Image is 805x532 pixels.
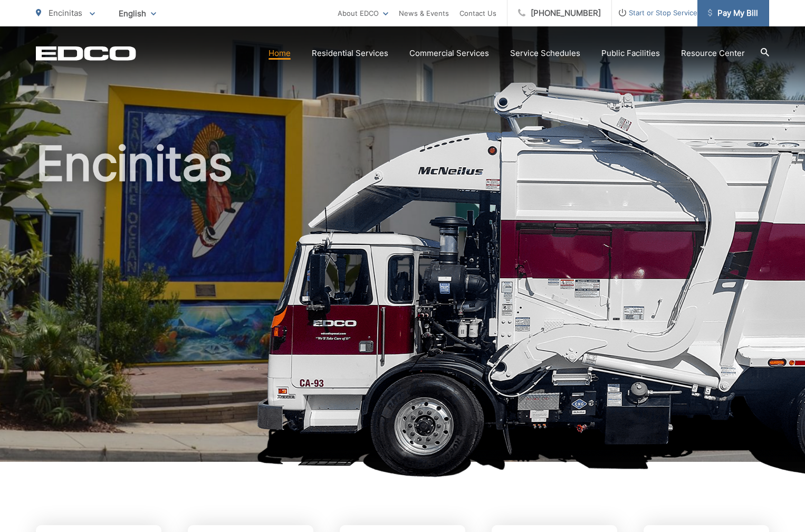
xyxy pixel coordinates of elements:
span: Pay My Bill [708,7,758,20]
a: Service Schedules [510,47,580,60]
a: Home [269,47,291,60]
a: About EDCO [338,7,388,20]
a: Commercial Services [409,47,489,60]
a: Residential Services [312,47,388,60]
a: EDCD logo. Return to the homepage. [36,46,136,61]
a: News & Events [399,7,449,20]
a: Public Facilities [601,47,660,60]
a: Resource Center [681,47,745,60]
a: Contact Us [459,7,496,20]
span: English [111,4,164,23]
h1: Encinitas [36,137,769,471]
span: Encinitas [49,8,82,18]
